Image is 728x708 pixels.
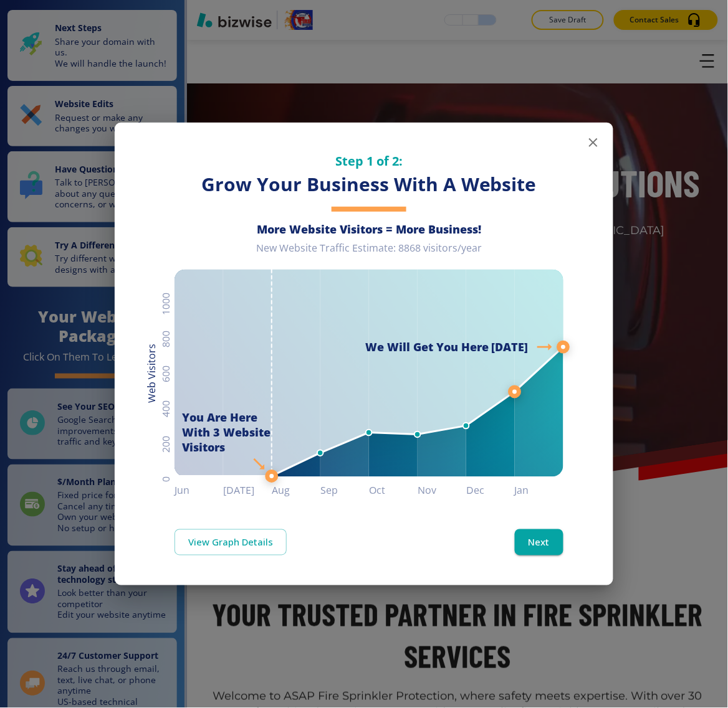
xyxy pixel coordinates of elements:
h5: Step 1 of 2: [175,153,563,169]
h3: Grow Your Business With A Website [175,172,563,197]
h6: Oct [369,482,418,499]
h6: Jun [175,482,223,499]
a: View Graph Details [175,529,287,555]
h6: Sep [320,482,369,499]
h6: More Website Visitors = More Business! [175,222,563,237]
div: New Website Traffic Estimate: 8868 visitors/year [175,242,563,265]
button: Next [515,529,563,555]
h6: Dec [466,482,515,499]
h6: Jan [515,482,563,499]
h6: Nov [418,482,466,499]
h6: [DATE] [223,482,272,499]
h6: Aug [272,482,320,499]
